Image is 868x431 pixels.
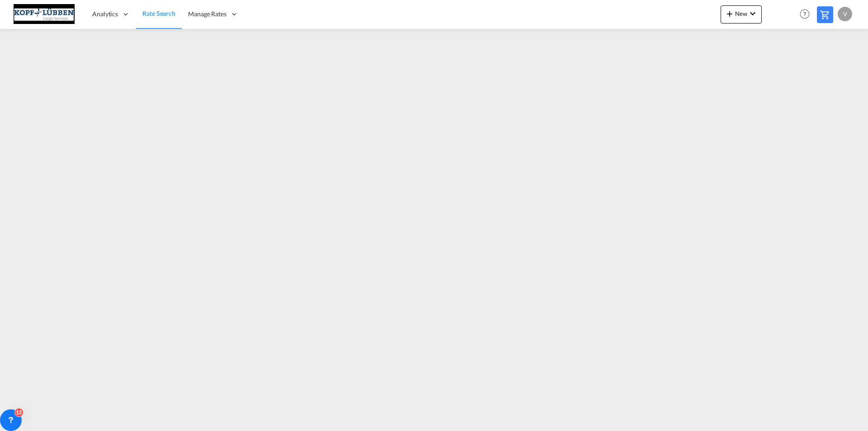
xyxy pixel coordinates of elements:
[724,8,735,19] md-icon: icon-plus 400-fg
[838,7,852,21] div: v
[724,10,758,17] span: New
[188,9,226,19] span: Manage Rates
[747,8,758,19] md-icon: icon-chevron-down
[797,6,817,23] div: Help
[92,9,118,19] span: Analytics
[797,6,812,22] span: Help
[142,9,175,17] span: Rate Search
[14,4,75,24] img: 25cf3bb0aafc11ee9c4fdbd399af7748.JPG
[721,5,762,24] button: icon-plus 400-fgNewicon-chevron-down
